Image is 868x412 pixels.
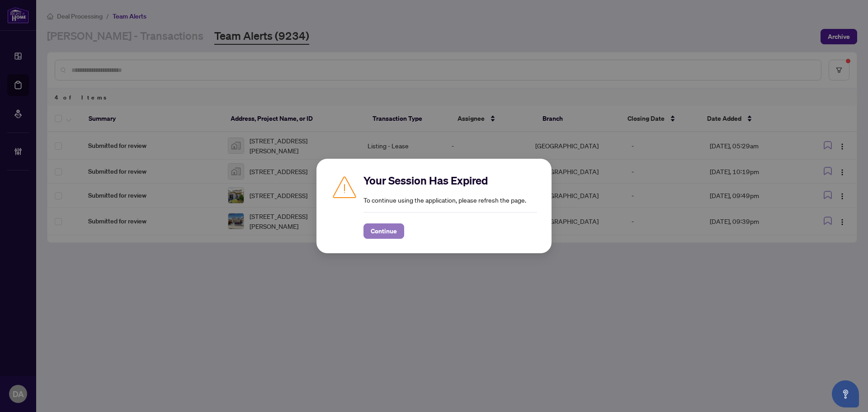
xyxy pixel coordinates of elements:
h2: Your Session Has Expired [363,173,537,188]
button: Open asap [832,380,859,407]
button: Continue [363,223,404,239]
span: Continue [371,224,397,238]
div: To continue using the application, please refresh the page. [363,173,537,239]
img: Caution icon [331,173,358,200]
